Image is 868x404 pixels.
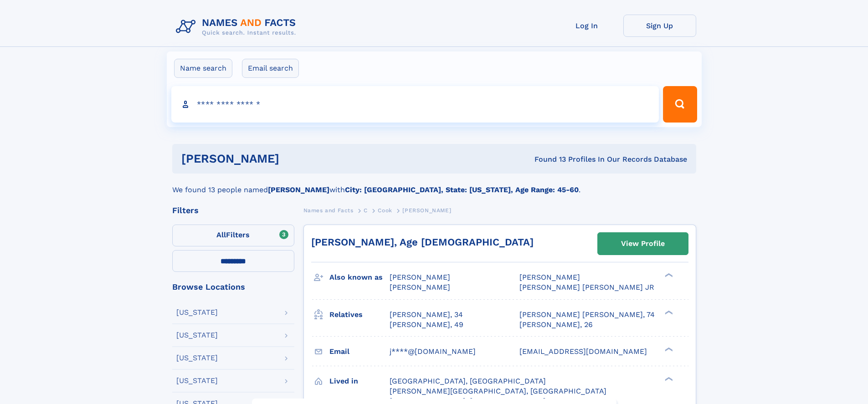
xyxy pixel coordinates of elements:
span: [PERSON_NAME] [390,273,450,281]
span: [PERSON_NAME] [402,207,451,214]
a: View Profile [598,233,688,255]
span: [PERSON_NAME] [PERSON_NAME] JR [519,283,654,291]
a: [PERSON_NAME], 49 [390,320,463,330]
a: C [364,205,368,216]
div: View Profile [621,233,665,254]
span: Cook [378,207,392,214]
div: [US_STATE] [176,377,218,384]
div: ❯ [663,272,673,278]
div: Browse Locations [172,283,294,291]
h3: Email [329,344,390,359]
span: [EMAIL_ADDRESS][DOMAIN_NAME] [519,347,647,356]
span: C [364,207,368,214]
a: [PERSON_NAME], 34 [390,310,463,320]
div: [US_STATE] [176,309,218,316]
span: [GEOGRAPHIC_DATA], [GEOGRAPHIC_DATA] [390,377,546,385]
span: [PERSON_NAME][GEOGRAPHIC_DATA], [GEOGRAPHIC_DATA] [390,387,606,395]
div: ❯ [663,346,673,352]
div: Found 13 Profiles In Our Records Database [407,154,687,164]
div: Filters [172,206,294,215]
h3: Lived in [329,373,390,389]
div: ❯ [663,376,673,382]
img: Logo Names and Facts [172,15,303,39]
button: Search Button [663,86,697,123]
h1: [PERSON_NAME] [181,153,407,164]
div: We found 13 people named with . [172,174,696,195]
a: Sign Up [623,15,696,37]
div: [US_STATE] [176,332,218,339]
a: Cook [378,205,392,216]
h3: Also known as [329,270,390,285]
label: Email search [242,59,299,78]
a: [PERSON_NAME], 26 [519,320,593,330]
span: [PERSON_NAME] [519,273,580,281]
b: City: [GEOGRAPHIC_DATA], State: [US_STATE], Age Range: 45-60 [345,185,579,194]
a: Names and Facts [303,205,354,216]
b: [PERSON_NAME] [268,185,329,194]
a: [PERSON_NAME] [PERSON_NAME], 74 [519,310,655,320]
a: Log In [550,15,623,37]
span: All [216,230,226,239]
a: [PERSON_NAME], Age [DEMOGRAPHIC_DATA] [311,236,534,248]
label: Filters [172,225,294,246]
input: search input [171,86,659,123]
label: Name search [174,59,232,78]
span: [PERSON_NAME] [390,283,450,291]
h3: Relatives [329,307,390,322]
div: ❯ [663,309,673,315]
div: [US_STATE] [176,354,218,362]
